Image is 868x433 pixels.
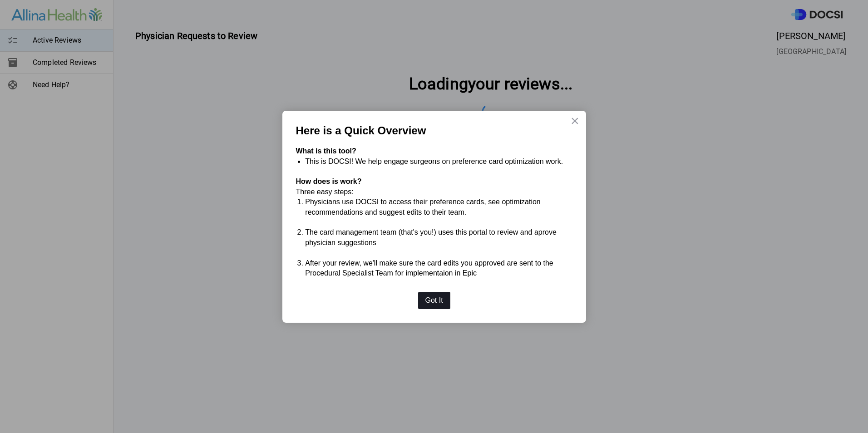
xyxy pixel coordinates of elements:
[296,187,572,197] p: Three easy steps:
[418,292,450,309] button: Got It
[305,227,572,248] li: The card management team (that's you!) uses this portal to review and aprove physician suggestions
[296,177,362,185] strong: How does is work?
[571,113,579,128] button: Close
[296,147,356,155] strong: What is this tool?
[305,258,572,279] li: After your review, we'll make sure the card edits you approved are sent to the Procedural Special...
[305,197,572,217] li: Physicians use DOCSI to access their preference cards, see optimization recommendations and sugge...
[305,157,572,167] li: This is DOCSI! We help engage surgeons on preference card optimization work.
[296,124,572,138] p: Here is a Quick Overview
